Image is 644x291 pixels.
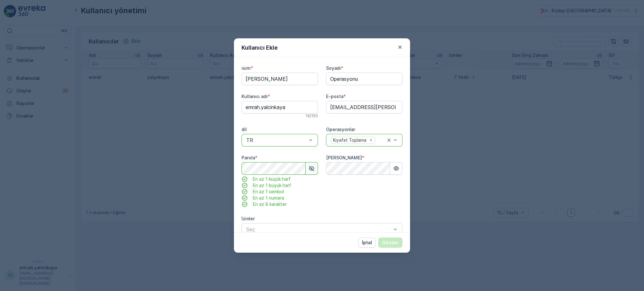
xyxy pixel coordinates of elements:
label: Kullanıcı adı [241,94,268,99]
span: En az 1 numara [253,195,284,201]
p: 16 / 150 [306,113,318,118]
span: En az 1 sembol [253,189,284,195]
label: İzinler [241,216,255,221]
p: İptal [362,239,372,246]
label: Soyadı [326,65,341,71]
div: Kıyafet Toplama [331,137,367,144]
label: E-posta [326,94,343,99]
button: Gönder [378,238,402,248]
div: Remove Kıyafet Toplama [368,137,375,143]
p: Kullanıcı Ekle [241,43,278,52]
label: isim [241,65,251,71]
span: En az 1 büyük harf [253,182,291,189]
button: İptal [358,238,376,248]
span: En az 1 küçük harf [253,176,291,182]
label: Parola [241,155,255,160]
p: Seç [246,226,391,233]
span: En az 8 karakter [253,201,287,207]
p: Gönder [382,239,399,246]
label: dil [241,127,247,132]
label: Operasyonlar [326,127,355,132]
label: [PERSON_NAME] [326,155,362,160]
